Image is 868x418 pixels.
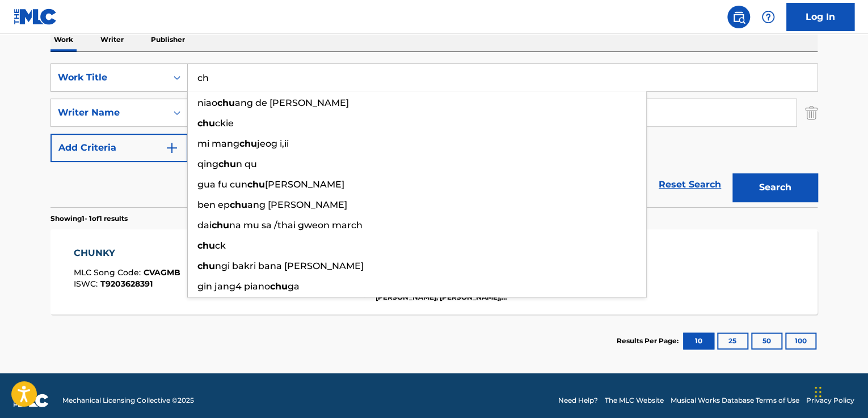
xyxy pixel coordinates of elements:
a: The MLC Website [605,395,664,406]
img: MLC Logo [14,8,57,25]
strong: chu [217,97,235,108]
span: ISWC : [74,279,100,289]
button: 10 [683,332,714,349]
button: Search [732,173,818,202]
span: gua fu cun [197,179,247,190]
strong: chu [218,159,236,169]
strong: chu [247,179,265,190]
div: Help [757,6,779,28]
a: Musical Works Database Terms of Use [671,395,799,406]
span: ben ep [197,199,230,210]
button: Add Criteria [50,134,188,162]
span: jeog i,ii [257,138,289,149]
span: ang de [PERSON_NAME] [235,97,349,108]
span: ga [288,281,300,292]
a: Privacy Policy [806,395,854,406]
button: 100 [785,332,816,349]
form: Search Form [50,63,818,207]
a: Reset Search [653,172,727,197]
img: help [761,10,775,24]
strong: chu [230,199,247,210]
span: niao [197,97,217,108]
strong: chu [197,118,215,129]
a: CHUNKYMLC Song Code:CVAGMBISWC:T9203628391Writers (4)[PERSON_NAME], [PERSON_NAME] [PERSON_NAME] [... [50,229,818,314]
span: ang [PERSON_NAME] [247,199,347,210]
a: Need Help? [558,395,598,406]
strong: chu [197,261,215,271]
a: Log In [786,3,854,31]
div: Writer Name [58,106,160,120]
span: ckie [215,118,234,129]
div: Drag [815,375,821,409]
iframe: Chat Widget [811,364,868,418]
span: ngi bakri bana [PERSON_NAME] [215,261,364,271]
button: 50 [751,332,782,349]
strong: chu [239,138,257,149]
div: Work Title [58,71,160,84]
a: Public Search [727,6,750,28]
p: Showing 1 - 1 of 1 results [50,214,128,224]
span: CVAGMB [144,267,180,278]
span: dai [197,220,212,231]
p: Results Per Page: [617,336,681,346]
span: qing [197,159,218,169]
strong: chu [197,240,215,251]
p: Publisher [148,28,188,52]
span: MLC Song Code : [74,267,144,278]
strong: chu [270,281,288,292]
button: 25 [717,332,748,349]
span: na mu sa /thai gweon march [229,220,363,231]
div: CHUNKY [74,246,180,260]
img: Delete Criterion [805,99,818,127]
p: Work [50,28,77,52]
span: mi mang [197,138,239,149]
span: ck [215,240,226,251]
span: n qu [236,159,257,169]
span: [PERSON_NAME] [265,179,344,190]
img: 9d2ae6d4665cec9f34b9.svg [165,141,179,155]
img: search [732,10,745,24]
p: Writer [97,28,127,52]
span: Mechanical Licensing Collective © 2025 [62,395,194,406]
span: T9203628391 [100,279,153,289]
span: gin jang4 piano [197,281,270,292]
strong: chu [212,220,229,231]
